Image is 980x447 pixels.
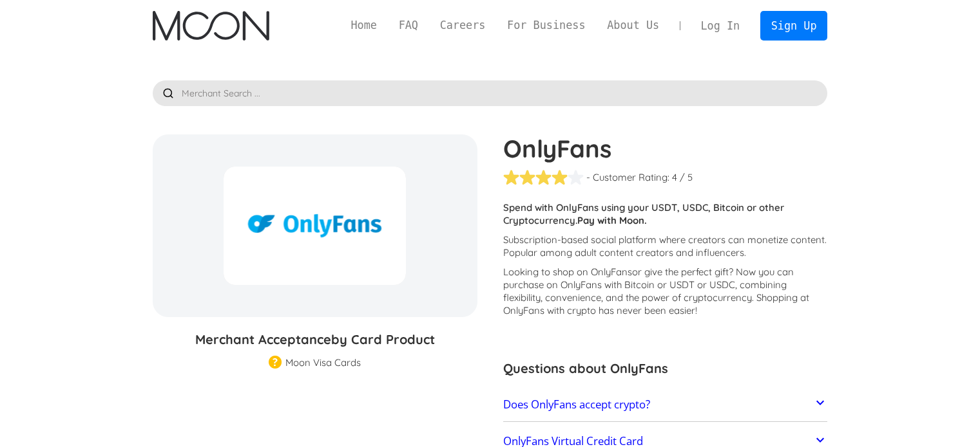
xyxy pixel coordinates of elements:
p: Subscription-based social platform where creators can monetize content. Popular among adult conte... [503,233,828,259]
a: Sign Up [760,11,827,40]
div: - Customer Rating: [586,171,669,184]
a: Does OnlyFans accept crypto? [503,391,828,418]
p: Looking to shop on OnlyFans ? Now you can purchase on OnlyFans with Bitcoin or USDT or USDC, comb... [503,266,828,317]
input: Merchant Search ... [153,80,828,106]
h3: Merchant Acceptance [153,330,477,349]
a: About Us [596,17,670,33]
a: Log In [690,12,751,40]
span: or give the perfect gift [632,266,729,278]
p: Spend with OnlyFans using your USDT, USDC, Bitcoin or other Cryptocurrency. [503,201,828,227]
a: FAQ [388,17,429,33]
a: home [153,11,269,41]
h1: OnlyFans [503,134,828,163]
div: / 5 [680,171,693,184]
img: Moon Logo [153,11,269,41]
a: Home [340,17,388,33]
div: Moon Visa Cards [285,356,361,369]
a: Careers [429,17,496,33]
h3: Questions about OnlyFans [503,359,828,378]
a: For Business [496,17,596,33]
div: 4 [672,171,677,184]
span: by Card Product [331,331,435,347]
h2: Does OnlyFans accept crypto? [503,398,650,411]
strong: Pay with Moon. [577,214,647,226]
